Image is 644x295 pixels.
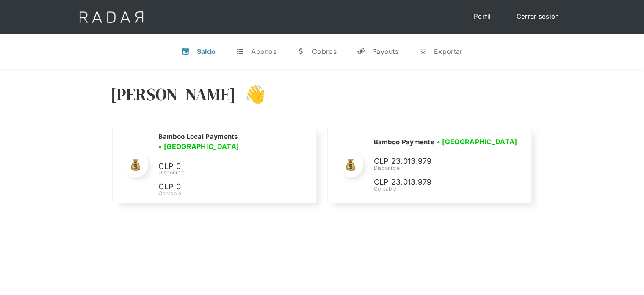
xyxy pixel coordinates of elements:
h3: [PERSON_NAME] [111,84,236,105]
div: Saldo [197,47,216,56]
a: Perfil [465,8,500,25]
div: Exportar [434,47,462,56]
div: v [182,47,190,56]
h3: 👋 [236,84,265,105]
h3: • [GEOGRAPHIC_DATA] [437,137,517,147]
div: w [297,47,305,56]
p: CLP 0 [158,160,285,173]
div: Contable [158,190,306,197]
p: CLP 23.013.979 [373,155,500,168]
div: Disponible [373,164,520,172]
a: Cerrar sesión [508,8,568,25]
div: Abonos [251,47,276,56]
p: CLP 23.013.979 [373,176,500,188]
div: n [419,47,427,56]
div: Cobros [312,47,337,56]
div: y [357,47,365,56]
div: Disponible [158,169,306,177]
div: Contable [373,185,520,193]
div: t [236,47,244,56]
h3: • [GEOGRAPHIC_DATA] [158,141,239,152]
p: CLP 0 [158,181,285,193]
h2: Bamboo Local Payments [158,132,238,141]
h2: Bamboo Payments [373,138,434,146]
div: Payouts [372,47,398,56]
